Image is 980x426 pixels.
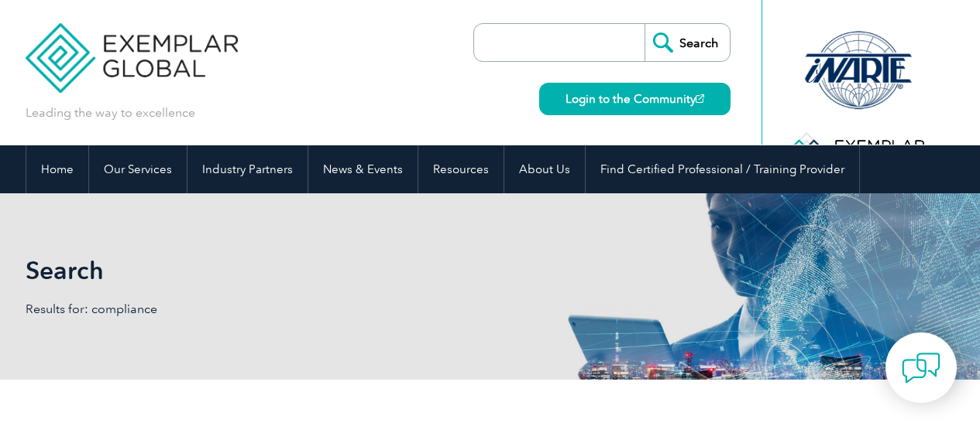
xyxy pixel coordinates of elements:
a: About Us [504,145,585,193]
input: Search [645,24,730,61]
a: Login to the Community [539,83,731,115]
a: News & Events [308,145,418,193]
a: Resources [418,145,504,193]
a: Home [26,145,88,193]
p: Leading the way to excellence [26,104,195,121]
a: Find Certified Professional / Training Provider [586,145,859,193]
h1: Search [26,255,621,285]
p: Results for: compliance [26,301,490,318]
a: Industry Partners [187,145,308,193]
img: open_square.png [696,94,704,103]
a: Our Services [89,145,187,193]
img: contact-chat.png [902,349,940,387]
